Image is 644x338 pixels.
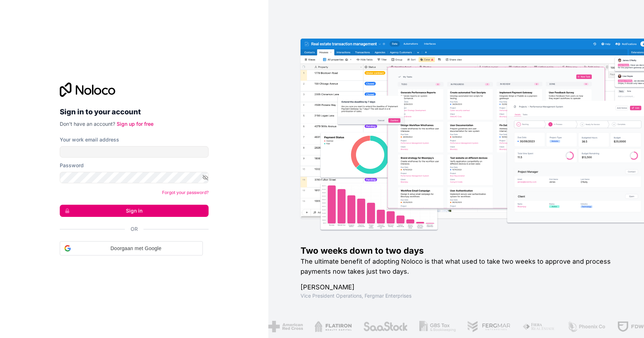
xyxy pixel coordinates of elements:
[60,105,209,118] h2: Sign in to your account
[162,190,209,195] a: Forgot your password?
[60,136,119,143] label: Your work email address
[74,245,198,252] span: Doorgaan met Google
[301,245,621,257] h1: Two weeks down to two days
[361,321,406,332] img: /assets/saastock-C6Zbiodz.png
[60,172,209,183] input: Password
[301,292,621,299] h1: Vice President Operations , Fergmar Enterprises
[60,241,203,255] div: Doorgaan met Google
[60,121,115,127] span: Don't have an account?
[60,146,209,158] input: Email address
[60,205,209,217] button: Sign in
[60,162,84,169] label: Password
[465,321,509,332] img: /assets/fergmar-CudnrXN5.png
[117,121,153,127] a: Sign up for free
[301,282,621,292] h1: [PERSON_NAME]
[418,321,454,332] img: /assets/gbstax-C-GtDUiK.png
[131,225,138,233] span: Or
[565,321,604,332] img: /assets/phoenix-BREaitsQ.png
[266,321,301,332] img: /assets/american-red-cross-BAupjrZR.png
[313,321,350,332] img: /assets/flatiron-C8eUkumj.png
[520,321,554,332] img: /assets/fiera-fwj2N5v4.png
[301,257,621,277] h2: The ultimate benefit of adopting Noloco is that what used to take two weeks to approve and proces...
